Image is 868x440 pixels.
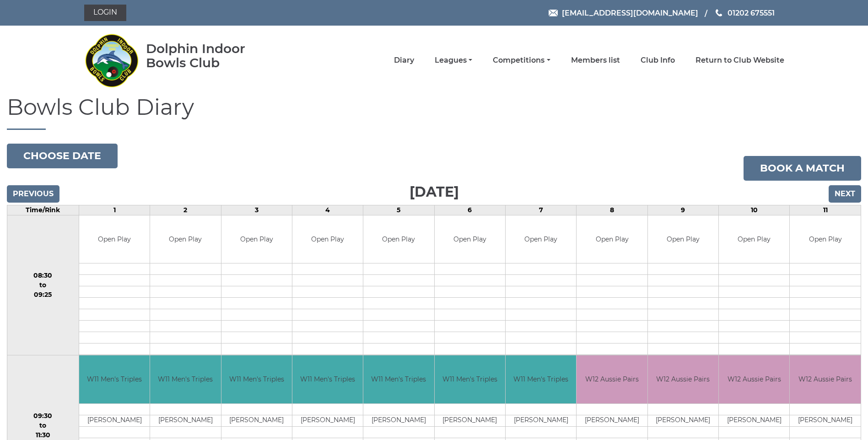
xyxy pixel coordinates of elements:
[363,205,434,215] td: 5
[577,415,647,426] td: [PERSON_NAME]
[549,7,698,19] a: Email [EMAIL_ADDRESS][DOMAIN_NAME]
[716,9,722,16] img: Phone us
[506,205,577,215] td: 7
[435,215,505,263] td: Open Play
[84,28,139,92] img: Dolphin Indoor Bowls Club
[79,205,150,215] td: 1
[714,7,775,19] a: Phone us 01202 675551
[363,215,434,263] td: Open Play
[577,355,647,403] td: W12 Aussie Pairs
[790,215,861,263] td: Open Play
[363,415,434,426] td: [PERSON_NAME]
[79,355,150,403] td: W11 Men's Triples
[435,355,505,403] td: W11 Men's Triples
[435,55,472,65] a: Leagues
[150,205,221,215] td: 2
[146,42,275,70] div: Dolphin Indoor Bowls Club
[435,415,505,426] td: [PERSON_NAME]
[577,215,647,263] td: Open Play
[790,355,861,403] td: W12 Aussie Pairs
[719,205,790,215] td: 10
[562,8,698,17] span: [EMAIL_ADDRESS][DOMAIN_NAME]
[571,55,620,65] a: Members list
[719,355,789,403] td: W12 Aussie Pairs
[493,55,550,65] a: Competitions
[292,205,363,215] td: 4
[744,156,861,181] a: Book a match
[719,415,789,426] td: [PERSON_NAME]
[221,415,292,426] td: [PERSON_NAME]
[577,205,647,215] td: 8
[292,415,363,426] td: [PERSON_NAME]
[719,215,789,263] td: Open Play
[695,55,784,65] a: Return to Club Website
[647,205,718,215] td: 9
[221,355,292,403] td: W11 Men's Triples
[434,205,505,215] td: 6
[506,355,576,403] td: W11 Men's Triples
[7,215,79,355] td: 08:30 to 09:25
[150,215,221,263] td: Open Play
[79,215,150,263] td: Open Play
[829,185,861,203] input: Next
[549,10,558,16] img: Email
[7,185,59,203] input: Previous
[728,8,775,17] span: 01202 675551
[648,355,718,403] td: W12 Aussie Pairs
[641,55,675,65] a: Club Info
[7,144,118,168] button: Choose date
[7,95,861,130] h1: Bowls Club Diary
[150,355,221,403] td: W11 Men's Triples
[292,215,363,263] td: Open Play
[790,205,861,215] td: 11
[506,415,576,426] td: [PERSON_NAME]
[79,415,150,426] td: [PERSON_NAME]
[648,215,718,263] td: Open Play
[506,215,576,263] td: Open Play
[150,415,221,426] td: [PERSON_NAME]
[394,55,414,65] a: Diary
[292,355,363,403] td: W11 Men's Triples
[648,415,718,426] td: [PERSON_NAME]
[221,215,292,263] td: Open Play
[221,205,292,215] td: 3
[363,355,434,403] td: W11 Men's Triples
[790,415,861,426] td: [PERSON_NAME]
[7,205,79,215] td: Time/Rink
[84,5,126,21] a: Login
